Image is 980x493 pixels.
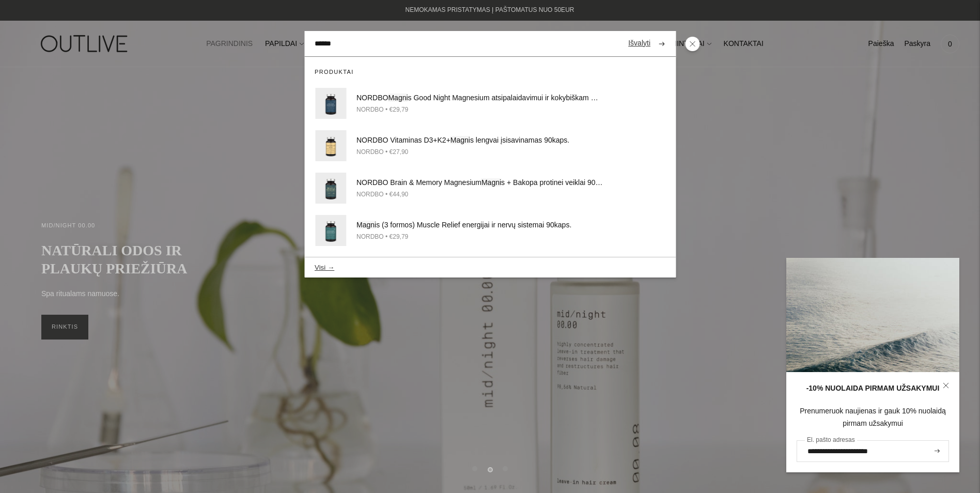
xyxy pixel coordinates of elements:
div: Prenumeruok naujienas ir gauk 10% nuolaidą pirmam užsakymui [797,405,949,430]
div: Produktai [304,57,676,83]
img: nordbo-vitd3-k2-magnis--outlive_2_120x.png [315,130,346,161]
a: NORDBO Brain & Memory MagnesiumMagnis + Bakopa protinei veiklai 90 kaps NORDBO • €44,90 [304,167,676,209]
div: NORDBO • €44,90 [356,189,603,200]
div: NORDBO Brain & Memory Magnesium s + Bakopa protinei veiklai 90 kaps [356,177,603,189]
a: Magnis (3 formos) Muscle Relief energijai ir nervų sistemai 90kaps. NORDBO • €29,79 [304,209,676,252]
a: NORDBO Vitaminas D3+K2+Magnis lengvai įsisavinamas 90kaps. NORDBO • €27,90 [304,125,676,167]
span: Magni [388,94,408,102]
label: El. pašto adresas [805,434,857,446]
div: NORDBO s Good Night Magnesium atsipalaidavimui ir kokybiškam miegui palaikyti 90kaps [356,92,603,104]
img: MuscleReliefMagnesium_outlive_120x.png [315,215,346,246]
img: GoodNightMagnesium-outlive_120x.png [315,88,346,119]
div: NORDBO • €29,79 [356,232,603,242]
div: s (3 formos) Muscle Relief energijai ir nervų sistemai 90kaps. [356,219,603,232]
span: Magni [481,178,501,187]
div: NORDBO Vitaminas D3+K2+ s lengvai įsisavinamas 90kaps. [356,134,603,147]
img: Brain-_-MemoryMagnesium-outlive_120x.png [315,173,346,204]
span: Magni [450,136,470,144]
div: -10% NUOLAIDA PIRMAM UŽSAKYMUI [797,382,949,395]
a: NORDBOMagnis Good Night Magnesium atsipalaidavimui ir kokybiškam miegui palaikyti 90kaps NORDBO •... [304,82,676,125]
div: NORDBO • €27,90 [356,147,603,158]
div: NORDBO • €29,79 [356,104,603,115]
span: Magni [356,221,376,229]
button: Visi → [315,264,334,271]
a: Išvalyti [628,37,650,50]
